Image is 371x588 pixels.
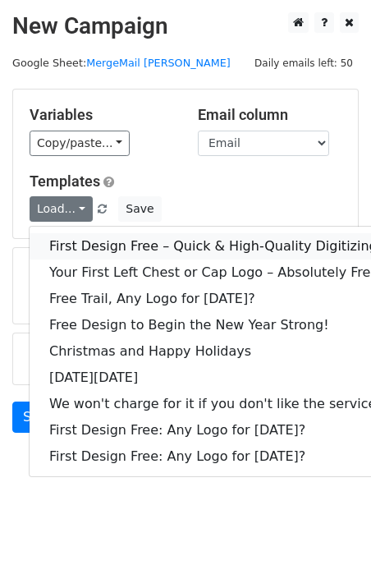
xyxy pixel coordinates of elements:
h2: New Campaign [12,12,359,40]
a: Templates [30,172,100,190]
a: Copy/paste... [30,131,130,156]
a: MergeMail [PERSON_NAME] [86,57,231,69]
span: Daily emails left: 50 [249,54,359,72]
a: Load... [30,196,93,222]
a: Daily emails left: 50 [249,57,359,69]
iframe: Chat Widget [289,509,371,588]
a: Send [12,402,66,433]
button: Save [118,196,161,222]
h5: Variables [30,106,173,124]
h5: Email column [198,106,341,124]
small: Google Sheet: [12,57,231,69]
